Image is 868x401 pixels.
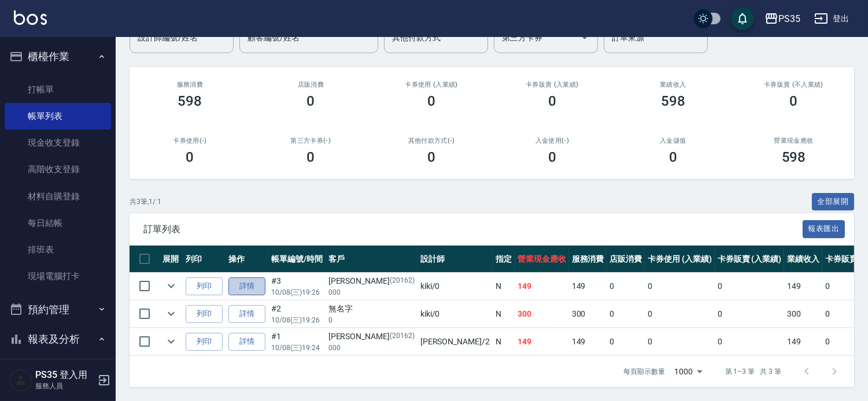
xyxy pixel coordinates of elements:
[143,137,237,144] h2: 卡券使用(-)
[268,328,326,355] td: #1
[548,93,556,109] h3: 0
[162,305,180,322] button: expand row
[328,315,415,325] p: 0
[569,328,607,355] td: 149
[569,246,607,273] th: 服務消費
[803,223,845,234] a: 報表匯出
[623,366,665,377] p: 每頁顯示數量
[328,343,415,353] p: 000
[162,277,180,295] button: expand row
[5,324,111,354] button: 報表及分析
[9,369,32,392] img: Person
[493,328,515,355] td: N
[569,273,607,300] td: 149
[505,81,599,88] h2: 卡券販賣 (入業績)
[427,93,435,109] h3: 0
[715,273,785,300] td: 0
[228,277,265,295] a: 詳情
[130,196,161,207] p: 共 3 筆, 1 / 1
[626,137,719,144] h2: 入金儲值
[569,300,607,328] td: 300
[731,7,754,30] button: save
[268,273,326,300] td: #3
[14,10,47,25] img: Logo
[790,93,798,109] h3: 0
[268,246,326,273] th: 帳單編號/時間
[143,224,803,235] span: 訂單列表
[427,149,435,165] h3: 0
[645,300,715,328] td: 0
[390,275,415,287] p: (20162)
[645,273,715,300] td: 0
[328,287,415,298] p: 000
[548,149,556,165] h3: 0
[326,246,418,273] th: 客戶
[5,183,111,210] a: 材料自購登錄
[5,236,111,263] a: 排班表
[5,156,111,183] a: 高階收支登錄
[328,303,415,315] div: 無名字
[607,300,645,328] td: 0
[390,331,415,343] p: (20162)
[271,315,323,325] p: 10/08 (三) 19:26
[669,149,677,165] h3: 0
[5,263,111,289] a: 現場電腦打卡
[784,273,822,300] td: 149
[264,81,357,88] h2: 店販消費
[645,246,715,273] th: 卡券使用 (入業績)
[626,81,719,88] h2: 業績收入
[747,81,840,88] h2: 卡券販賣 (不入業績)
[186,149,194,165] h3: 0
[645,328,715,355] td: 0
[162,333,180,350] button: expand row
[271,287,323,298] p: 10/08 (三) 19:26
[515,300,569,328] td: 300
[328,275,415,287] div: [PERSON_NAME]
[5,103,111,129] a: 帳單列表
[5,210,111,236] a: 每日結帳
[760,7,805,31] button: PS35
[784,246,822,273] th: 業績收入
[271,343,323,353] p: 10/08 (三) 19:24
[35,369,94,381] h5: PS35 登入用
[715,300,785,328] td: 0
[493,300,515,328] td: N
[784,300,822,328] td: 300
[803,220,845,238] button: 報表匯出
[418,246,493,273] th: 設計師
[607,246,645,273] th: 店販消費
[493,273,515,300] td: N
[5,129,111,156] a: 現金收支登錄
[143,81,237,88] h3: 服務消費
[328,331,415,343] div: [PERSON_NAME]
[385,81,478,88] h2: 卡券使用 (入業績)
[228,305,265,323] a: 詳情
[607,328,645,355] td: 0
[186,333,223,351] button: 列印
[160,246,183,273] th: 展開
[515,328,569,355] td: 149
[515,246,569,273] th: 營業現金應收
[782,149,806,165] h3: 598
[178,93,202,109] h3: 598
[5,295,111,325] button: 預約管理
[306,149,315,165] h3: 0
[505,137,599,144] h2: 入金使用(-)
[183,246,226,273] th: 列印
[385,137,478,144] h2: 其他付款方式(-)
[778,12,800,26] div: PS35
[268,300,326,328] td: #2
[5,76,111,103] a: 打帳單
[715,328,785,355] td: 0
[186,277,223,295] button: 列印
[226,246,268,273] th: 操作
[575,28,594,47] button: Open
[264,137,357,144] h2: 第三方卡券(-)
[515,273,569,300] td: 149
[670,356,707,387] div: 1000
[418,273,493,300] td: kiki /0
[306,93,315,109] h3: 0
[5,359,111,385] a: 報表目錄
[747,137,840,144] h2: 營業現金應收
[418,328,493,355] td: [PERSON_NAME] /2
